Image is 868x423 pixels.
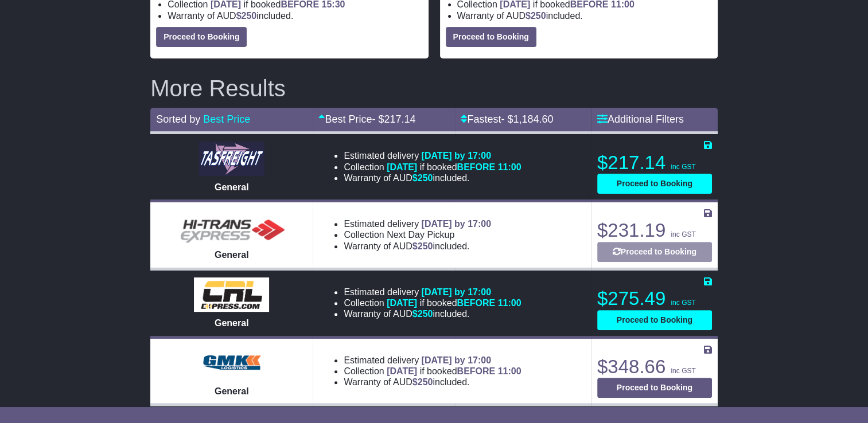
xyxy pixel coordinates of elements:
[215,386,249,396] span: General
[344,229,491,240] li: Collection
[597,174,712,194] button: Proceed to Booking
[457,366,495,376] span: BEFORE
[418,173,433,183] span: 250
[150,76,718,101] h2: More Results
[215,182,249,192] span: General
[344,173,521,183] li: Warranty of AUD included.
[168,10,422,21] li: Warranty of AUD included.
[412,309,433,319] span: $
[422,219,492,229] span: [DATE] by 17:00
[344,377,521,387] li: Warranty of AUD included.
[446,27,536,47] button: Proceed to Booking
[422,355,492,365] span: [DATE] by 17:00
[156,113,200,125] span: Sorted by
[156,27,247,47] button: Proceed to Booking
[194,277,269,312] img: CRL: General
[242,11,257,21] span: 250
[412,377,433,387] span: $
[215,250,249,260] span: General
[203,113,250,125] a: Best Price
[597,219,712,242] p: $231.19
[498,298,521,308] span: 11:00
[457,10,712,21] li: Warranty of AUD included.
[418,309,433,319] span: 250
[199,142,264,176] img: Tasfreight: General
[597,287,712,310] p: $275.49
[597,151,712,174] p: $217.14
[422,151,492,160] span: [DATE] by 17:00
[387,298,417,308] span: [DATE]
[418,377,433,387] span: 250
[344,287,521,297] li: Estimated delivery
[457,162,495,172] span: BEFORE
[174,210,289,244] img: HiTrans (Machship): General
[372,113,415,125] span: - $
[387,230,454,240] span: Next Day Pickup
[387,298,521,308] span: if booked
[597,242,712,262] button: Proceed to Booking
[671,367,695,375] span: inc GST
[531,11,546,21] span: 250
[344,366,521,377] li: Collection
[597,378,712,398] button: Proceed to Booking
[498,366,521,376] span: 11:00
[422,287,492,297] span: [DATE] by 17:00
[412,173,433,183] span: $
[344,241,491,252] li: Warranty of AUD included.
[597,355,712,378] p: $348.66
[344,297,521,308] li: Collection
[344,150,521,161] li: Estimated delivery
[498,162,521,172] span: 11:00
[384,113,415,125] span: 217.14
[318,113,415,125] a: Best Price- $217.14
[215,318,249,328] span: General
[387,162,521,172] span: if booked
[671,230,695,238] span: inc GST
[387,366,417,376] span: [DATE]
[197,346,266,380] img: GMK Logistics: General
[344,355,521,366] li: Estimated delivery
[526,11,546,21] span: $
[461,113,553,125] a: Fastest- $1,184.60
[671,163,695,171] span: inc GST
[418,241,433,251] span: 250
[344,162,521,173] li: Collection
[457,298,495,308] span: BEFORE
[597,310,712,330] button: Proceed to Booking
[513,113,553,125] span: 1,184.60
[344,308,521,319] li: Warranty of AUD included.
[501,113,553,125] span: - $
[344,218,491,229] li: Estimated delivery
[236,11,257,21] span: $
[412,241,433,251] span: $
[597,113,684,125] a: Additional Filters
[387,366,521,376] span: if booked
[387,162,417,172] span: [DATE]
[671,299,695,307] span: inc GST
